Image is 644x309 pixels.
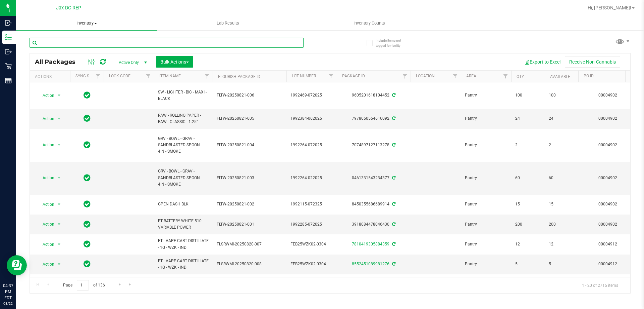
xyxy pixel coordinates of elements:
[515,261,541,267] span: 5
[290,221,333,228] span: 1992285-072025
[143,71,154,82] a: Filter
[202,71,213,82] a: Filter
[93,71,104,82] a: Filter
[115,280,124,289] a: Go to the next page
[466,74,476,78] a: Area
[465,241,507,247] span: Pantry
[3,301,13,306] p: 08/22
[598,143,617,147] a: 00004902
[158,168,209,188] span: GRV - BOWL - GRAV - SANDBLASTED SPOON - 4IN - SMOKE
[3,283,13,301] p: 04:37 PM EDT
[55,220,63,229] span: select
[500,71,511,82] a: Filter
[16,20,157,26] span: Inventory
[292,74,316,78] a: Lot Number
[55,91,63,100] span: select
[290,175,333,181] span: 1992264-022025
[5,77,12,84] inline-svg: Reports
[391,176,395,180] span: Sync from Compliance System
[549,201,574,207] span: 15
[77,280,89,291] input: 1
[465,175,507,181] span: Pantry
[465,201,507,207] span: Pantry
[55,140,63,150] span: select
[217,142,282,148] span: FLTW-20250821-004
[465,221,507,228] span: Pantry
[158,136,209,155] span: GRV - BOWL - GRAV - SANDBLASTED SPOON - 4IN - SMOKE
[391,202,395,206] span: Sync from Compliance System
[157,16,299,30] a: Lab Results
[16,16,157,30] a: Inventory
[5,34,12,41] inline-svg: Inventory
[217,221,282,228] span: FLTW-20250821-001
[84,239,91,249] span: In Sync
[399,71,411,82] a: Filter
[515,92,541,99] span: 100
[55,200,63,209] span: select
[158,238,209,250] span: FT - VAPE CART DISTILLATE - 1G - WZK - IND
[37,140,55,150] span: Action
[35,58,82,66] span: All Packages
[37,173,55,183] span: Action
[299,16,440,30] a: Inventory Counts
[55,240,63,249] span: select
[336,221,412,228] div: 3918084478046430
[450,71,461,82] a: Filter
[57,280,110,291] span: Page of 136
[598,176,617,180] a: 00004902
[336,92,412,99] div: 9605201618104452
[336,201,412,207] div: 8450355686689914
[160,59,189,65] span: Bulk Actions
[549,142,574,148] span: 2
[125,280,135,289] a: Go to the last page
[84,173,91,183] span: In Sync
[549,175,574,181] span: 60
[35,74,67,79] div: Actions
[37,200,55,209] span: Action
[336,142,412,148] div: 7074897127113278
[217,261,282,267] span: FLSRWMI-20250820-008
[37,220,55,229] span: Action
[84,220,91,229] span: In Sync
[515,241,541,247] span: 12
[5,20,12,26] inline-svg: Inbound
[84,114,91,123] span: In Sync
[549,261,574,267] span: 5
[217,241,282,247] span: FLSRWMI-20250820-007
[158,218,209,231] span: FT BATTERY WHITE 510 VARIABLE POWER
[352,262,389,266] a: 8552451089981276
[344,20,394,26] span: Inventory Counts
[290,92,333,99] span: 1992469-072025
[515,221,541,228] span: 200
[515,142,541,148] span: 2
[7,255,27,275] iframe: Resource center
[218,74,260,79] a: Flourish Package ID
[326,71,337,82] a: Filter
[336,115,412,122] div: 7978050554616092
[515,115,541,122] span: 24
[158,201,209,207] span: GPEN DASH BLK
[588,5,631,10] span: Hi, [PERSON_NAME]!
[376,38,409,48] span: Include items not tagged for facility
[55,260,63,269] span: select
[598,93,617,98] a: 00004902
[37,240,55,249] span: Action
[391,242,395,246] span: Sync from Compliance System
[549,221,574,228] span: 200
[217,201,282,207] span: FLTW-20250821-002
[5,63,12,70] inline-svg: Retail
[158,89,209,102] span: SW - LIGHTER - BIC - MAXI - BLACK
[159,74,181,78] a: Item Name
[336,175,412,181] div: 0461331543234377
[84,140,91,150] span: In Sync
[342,74,365,78] a: Package ID
[598,116,617,121] a: 00004902
[290,261,333,267] span: FEB25WZK02-0304
[391,262,395,266] span: Sync from Compliance System
[465,142,507,148] span: Pantry
[84,90,91,100] span: In Sync
[30,38,304,48] input: Search Package ID, Item Name, SKU, Lot or Part Number...
[56,5,81,11] span: Jax DC REP
[84,199,91,209] span: In Sync
[208,20,248,26] span: Lab Results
